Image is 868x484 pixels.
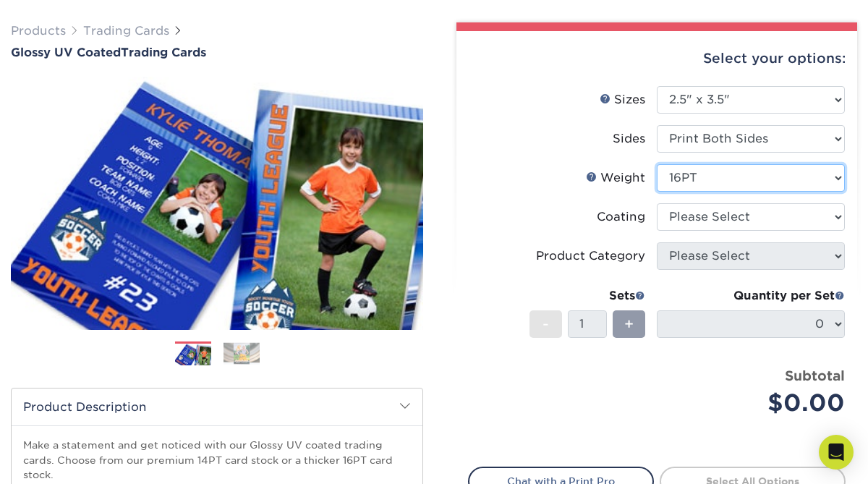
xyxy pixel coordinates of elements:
a: Products [11,24,66,38]
img: Trading Cards 01 [175,342,211,368]
div: $0.00 [668,386,845,420]
div: Sides [613,130,645,148]
img: Trading Cards 02 [224,342,260,365]
div: Weight [586,169,645,187]
div: Open Intercom Messenger [819,435,854,470]
a: Trading Cards [83,24,169,38]
div: Coating [597,208,645,226]
span: Glossy UV Coated [11,46,121,59]
div: Select your options: [468,31,846,86]
div: Sets [529,287,645,305]
h2: Product Description [12,389,422,425]
div: Quantity per Set [657,287,845,305]
span: - [542,313,549,335]
a: Glossy UV CoatedTrading Cards [11,46,423,59]
strong: Subtotal [785,368,845,383]
div: Product Category [536,247,645,265]
h1: Trading Cards [11,46,423,59]
div: Sizes [600,91,645,109]
img: Glossy UV Coated 01 [11,61,423,346]
span: + [624,313,634,335]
